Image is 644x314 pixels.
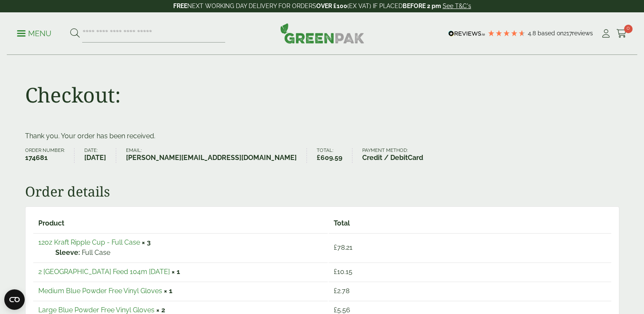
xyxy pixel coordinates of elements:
i: Cart [616,29,627,38]
strong: [PERSON_NAME][EMAIL_ADDRESS][DOMAIN_NAME] [126,153,297,163]
a: Large Blue Powder Free Vinyl Gloves [38,306,155,314]
span: £ [334,268,337,276]
strong: × 3 [142,238,151,246]
li: Email: [126,148,307,163]
li: Order number: [25,148,75,163]
strong: FREE [173,3,187,9]
a: Menu [17,29,52,37]
bdi: 5.56 [334,306,350,314]
span: £ [334,243,337,251]
i: My Account [601,29,611,38]
a: 12oz Kraft Ripple Cup - Full Case [38,238,140,246]
bdi: 609.59 [317,154,342,162]
bdi: 10.15 [334,268,352,276]
span: £ [334,306,337,314]
strong: BEFORE 2 pm [403,3,441,9]
p: Menu [17,29,52,39]
a: 0 [616,27,627,40]
span: 4.8 [528,30,538,37]
h1: Checkout: [25,83,121,107]
th: Total [329,214,611,232]
strong: × 1 [172,268,180,276]
li: Total: [317,148,352,163]
strong: × 2 [156,306,165,314]
strong: Credit / DebitCard [362,153,423,163]
strong: [DATE] [84,153,106,163]
th: Product [33,214,328,232]
strong: 174681 [25,153,65,163]
div: 4.77 Stars [487,29,526,37]
span: £ [317,154,321,162]
strong: Sleeve: [55,248,80,258]
li: Date: [84,148,116,163]
img: GreenPak Supplies [280,23,364,43]
bdi: 78.21 [334,243,352,251]
span: 217 [564,30,572,37]
strong: OVER £100 [316,3,347,9]
p: Thank you. Your order has been received. [25,131,619,141]
span: Based on [538,30,564,37]
strong: × 1 [164,287,172,295]
p: Full Case [55,248,323,258]
span: 0 [624,25,633,33]
button: Open CMP widget [4,289,25,310]
a: Medium Blue Powder Free Vinyl Gloves [38,287,162,295]
span: £ [334,287,337,295]
img: REVIEWS.io [448,31,485,37]
span: reviews [572,30,593,37]
h2: Order details [25,183,619,200]
a: 2 [GEOGRAPHIC_DATA] Feed 104m [DATE] [38,268,170,276]
a: See T&C's [443,3,471,9]
li: Payment method: [362,148,433,163]
bdi: 2.78 [334,287,349,295]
